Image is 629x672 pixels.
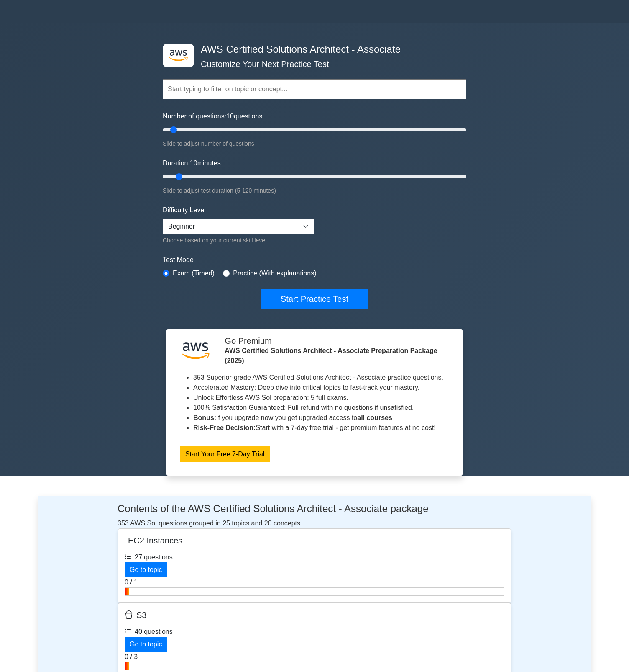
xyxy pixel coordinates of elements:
input: Start typing to filter on topic or concept... [163,79,466,99]
a: Go to topic [125,562,167,577]
button: Start Practice Test [261,289,368,309]
label: Number of questions: questions [163,111,262,121]
span: 10 [226,113,234,120]
a: Go to topic [125,637,167,652]
a: Start Your Free 7-Day Trial [180,446,270,462]
h4: AWS Certified Solutions Architect - Associate [197,44,425,56]
label: Duration: minutes [163,158,221,168]
label: Practice (With explanations) [233,268,316,278]
label: Test Mode [163,255,466,265]
label: Difficulty Level [163,205,206,215]
div: 353 AWS Sol questions grouped in 25 topics and 20 concepts [118,503,511,528]
label: Exam (Timed) [173,268,215,278]
div: Slide to adjust test duration (5-120 minutes) [163,186,466,195]
span: 10 [190,160,197,167]
div: Slide to adjust number of questions [163,139,466,148]
h4: Contents of the AWS Certified Solutions Architect - Associate package [118,503,511,515]
div: Choose based on your current skill level [163,236,314,245]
